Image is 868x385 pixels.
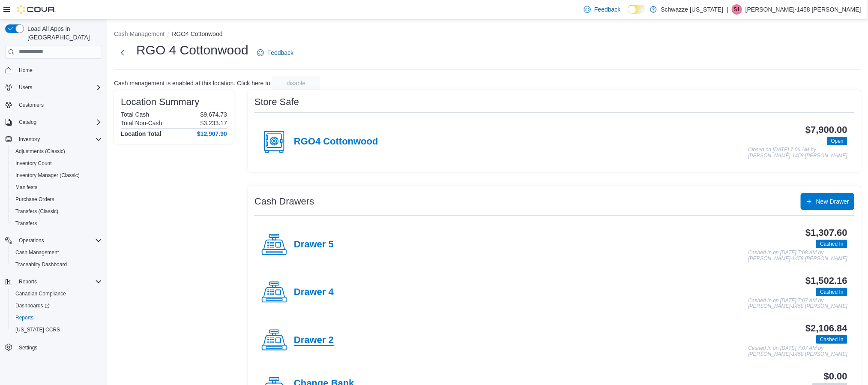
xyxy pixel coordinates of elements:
[5,60,102,376] nav: Complex example
[12,259,102,270] span: Traceabilty Dashboard
[12,301,102,311] span: Dashboards
[19,278,37,285] span: Reports
[727,4,728,15] p: |
[12,325,102,335] span: Washington CCRS
[15,117,102,127] span: Catalog
[15,290,66,297] span: Canadian Compliance
[19,67,33,74] span: Home
[15,100,47,110] a: Customers
[12,182,41,192] a: Manifests
[15,134,102,144] span: Inventory
[9,324,105,336] button: [US_STATE] CCRS
[267,48,293,57] span: Feedback
[628,5,646,14] input: Dark Mode
[12,301,53,311] a: Dashboards
[12,325,63,335] a: [US_STATE] CCRS
[19,102,44,108] span: Customers
[732,4,742,15] div: Samantha-1458 Matthews
[9,169,105,181] button: Inventory Manager (Classic)
[12,170,83,180] a: Inventory Manager (Classic)
[805,228,847,238] h3: $1,307.60
[9,247,105,259] button: Cash Management
[805,125,847,135] h3: $7,900.00
[121,111,149,118] h6: Total Cash
[12,313,102,323] span: Reports
[12,289,69,299] a: Canadian Compliance
[9,288,105,300] button: Canadian Compliance
[254,196,314,207] h3: Cash Drawers
[12,146,102,156] span: Adjustments (Classic)
[12,158,102,168] span: Inventory Count
[15,220,37,227] span: Transfers
[12,194,102,205] span: Purchase Orders
[17,5,56,14] img: Cova
[24,24,102,42] span: Load All Apps in [GEOGRAPHIC_DATA]
[15,314,33,321] span: Reports
[15,82,102,93] span: Users
[15,302,50,309] span: Dashboards
[748,147,847,159] p: Closed on [DATE] 7:06 AM by [PERSON_NAME]-1458 [PERSON_NAME]
[2,276,105,288] button: Reports
[594,5,620,14] span: Feedback
[9,217,105,229] button: Transfers
[114,30,165,37] button: Cash Management
[201,120,227,126] p: $3,233.17
[12,313,37,323] a: Reports
[831,137,844,145] span: Open
[12,170,102,180] span: Inventory Manager (Classic)
[254,97,299,107] h3: Store Safe
[9,145,105,157] button: Adjustments (Classic)
[12,146,69,156] a: Adjustments (Classic)
[272,76,320,90] button: disable
[12,206,102,217] span: Transfers (Classic)
[816,197,849,206] span: New Drawer
[12,259,70,270] a: Traceabilty Dashboard
[15,99,102,110] span: Customers
[2,235,105,247] button: Operations
[172,30,222,37] button: RGO4 Cottonwood
[9,181,105,193] button: Manifests
[748,298,847,310] p: Cashed In on [DATE] 7:07 AM by [PERSON_NAME]-1458 [PERSON_NAME]
[15,249,59,256] span: Cash Management
[294,239,334,250] h4: Drawer 5
[820,336,844,343] span: Cashed In
[15,342,102,352] span: Settings
[15,326,60,333] span: [US_STATE] CCRS
[15,235,48,246] button: Operations
[15,235,102,246] span: Operations
[294,335,334,346] h4: Drawer 2
[661,4,724,15] p: Schwazze [US_STATE]
[2,341,105,353] button: Settings
[12,247,62,258] a: Cash Management
[15,196,54,203] span: Purchase Orders
[824,371,847,382] h3: $0.00
[136,42,248,59] h1: RGO 4 Cottonwood
[15,208,58,215] span: Transfers (Classic)
[816,335,847,344] span: Cashed In
[114,44,131,61] button: Next
[12,206,62,217] a: Transfers (Classic)
[121,97,199,107] h3: Location Summary
[114,30,861,40] nav: An example of EuiBreadcrumbs
[121,120,162,126] h6: Total Non-Cash
[15,65,36,75] a: Home
[114,80,270,87] p: Cash management is enabled at this location. Click here to
[15,117,40,127] button: Catalog
[805,323,847,334] h3: $2,106.84
[816,288,847,296] span: Cashed In
[19,237,44,244] span: Operations
[19,84,32,91] span: Users
[12,289,102,299] span: Canadian Compliance
[2,64,105,76] button: Home
[197,130,227,137] h4: $12,907.90
[9,300,105,312] a: Dashboards
[254,44,297,61] a: Feedback
[15,172,80,179] span: Inventory Manager (Classic)
[201,111,227,118] p: $9,674.73
[2,133,105,145] button: Inventory
[19,119,36,126] span: Catalog
[9,205,105,217] button: Transfers (Classic)
[2,99,105,111] button: Customers
[9,157,105,169] button: Inventory Count
[805,276,847,286] h3: $1,502.16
